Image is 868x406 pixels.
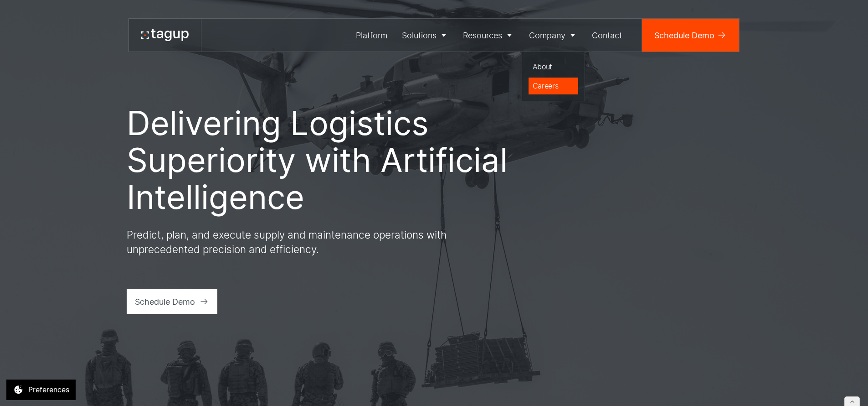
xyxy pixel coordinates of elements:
a: About [529,58,579,76]
p: Predict, plan, and execute supply and maintenance operations with unprecedented precision and eff... [127,228,455,256]
div: About [533,61,575,72]
a: Solutions [395,19,456,52]
a: Careers [529,78,579,95]
a: Platform [349,19,395,52]
div: Schedule Demo [654,29,714,42]
a: Schedule Demo [127,289,218,314]
h1: Delivering Logistics Superiority with Artificial Intelligence [127,104,509,215]
a: Contact [585,19,630,52]
div: Company [529,29,565,42]
div: Schedule Demo [135,296,195,308]
nav: Company [522,52,585,101]
div: Preferences [28,384,69,395]
a: Schedule Demo [642,19,739,52]
div: Platform [356,29,387,42]
div: Contact [592,29,622,42]
div: Resources [463,29,502,42]
div: Solutions [402,29,437,42]
a: Resources [456,19,522,52]
div: Careers [533,80,575,91]
a: Company [522,19,585,52]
